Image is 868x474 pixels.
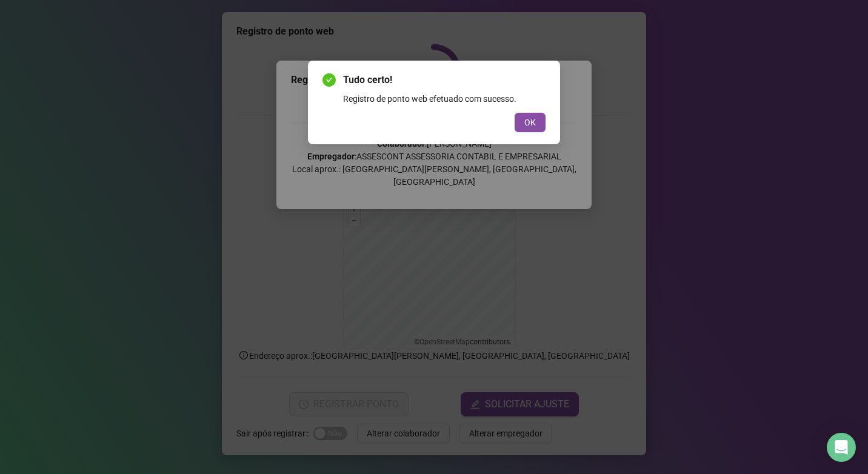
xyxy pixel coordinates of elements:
span: Tudo certo! [343,73,546,87]
div: Registro de ponto web efetuado com sucesso. [343,92,546,105]
div: Open Intercom Messenger [827,433,856,462]
span: check-circle [322,73,336,87]
span: OK [524,116,536,129]
button: OK [515,113,546,132]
